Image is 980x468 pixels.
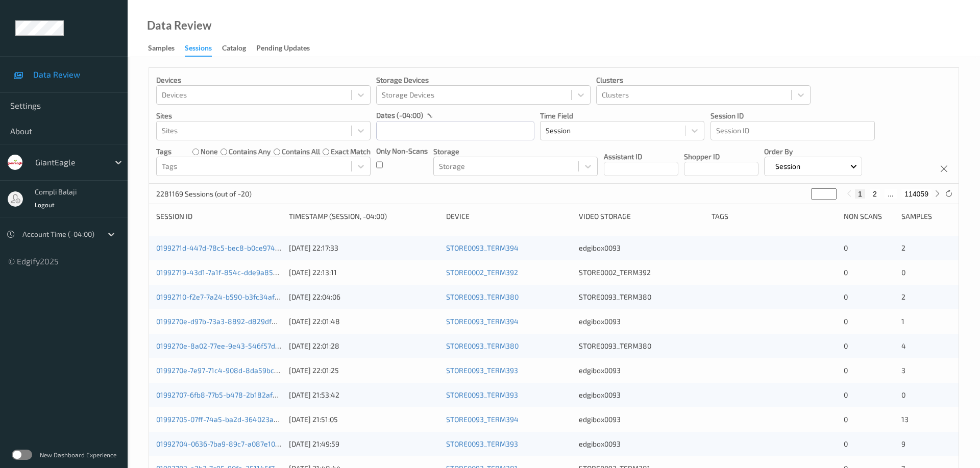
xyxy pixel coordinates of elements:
[844,292,848,301] span: 0
[148,43,175,56] div: Samples
[446,317,519,326] a: STORE0093_TERM394
[156,111,371,121] p: Sites
[844,341,848,350] span: 0
[446,366,518,375] a: STORE0093_TERM393
[844,415,848,424] span: 0
[289,365,439,376] div: [DATE] 22:01:25
[855,189,865,199] button: 1
[901,317,904,326] span: 1
[156,268,293,277] a: 01992719-43d1-7a1f-854c-dde9a85c2687
[901,268,905,277] span: 0
[331,146,371,157] label: exact match
[446,390,518,399] a: STORE0093_TERM393
[148,41,185,56] a: Samples
[289,292,439,302] div: [DATE] 22:04:06
[540,111,704,121] p: Time Field
[289,316,439,327] div: [DATE] 22:01:48
[446,211,572,221] div: Device
[229,146,271,157] label: contains any
[579,267,704,278] div: STORE0002_TERM392
[289,414,439,425] div: [DATE] 21:51:05
[844,439,848,448] span: 0
[901,439,905,448] span: 9
[712,211,837,221] div: Tags
[289,341,439,351] div: [DATE] 22:01:28
[156,146,171,157] p: Tags
[579,211,704,221] div: Video Storage
[579,292,704,302] div: STORE0093_TERM380
[885,189,897,199] button: ...
[579,316,704,327] div: edgibox0093
[844,390,848,399] span: 0
[156,292,290,301] a: 01992710-f2e7-7a24-b590-b3fc34afc260
[901,292,905,301] span: 2
[710,111,875,121] p: Session ID
[289,390,439,400] div: [DATE] 21:53:42
[156,211,282,221] div: Session ID
[901,341,906,350] span: 4
[289,243,439,253] div: [DATE] 22:17:33
[844,366,848,375] span: 0
[156,75,371,85] p: Devices
[901,390,905,399] span: 0
[844,243,848,252] span: 0
[901,415,909,424] span: 13
[579,390,704,400] div: edgibox0093
[156,366,295,375] a: 0199270e-7e97-71c4-908d-8da59bca340d
[289,439,439,449] div: [DATE] 21:49:59
[446,341,519,350] a: STORE0093_TERM380
[901,189,932,199] button: 114059
[156,390,292,399] a: 01992707-6fb8-77b5-b478-2b182af9522c
[901,211,951,221] div: Samples
[282,146,320,157] label: contains all
[185,43,212,57] div: Sessions
[289,267,439,278] div: [DATE] 22:13:11
[376,146,428,156] p: Only Non-Scans
[376,75,591,85] p: Storage Devices
[446,415,519,424] a: STORE0093_TERM394
[579,365,704,376] div: edgibox0093
[156,189,252,199] p: 2281169 Sessions (out of ~20)
[579,341,704,351] div: STORE0093_TERM380
[446,292,519,301] a: STORE0093_TERM380
[156,317,295,326] a: 0199270e-d97b-73a3-8892-d829df662c51
[844,268,848,277] span: 0
[156,415,294,424] a: 01992705-07ff-74a5-ba2d-364023a50630
[579,439,704,449] div: edgibox0093
[156,243,296,252] a: 0199271d-447d-78c5-bec8-b0ce97426368
[222,43,246,56] div: Catalog
[844,211,894,221] div: Non Scans
[185,41,222,57] a: Sessions
[844,317,848,326] span: 0
[433,146,598,157] p: Storage
[147,20,211,31] div: Data Review
[579,243,704,253] div: edgibox0093
[446,268,518,277] a: STORE0002_TERM392
[256,43,310,56] div: Pending Updates
[901,366,905,375] span: 3
[256,41,320,56] a: Pending Updates
[289,211,439,221] div: Timestamp (Session, -04:00)
[446,243,519,252] a: STORE0093_TERM394
[764,146,862,157] p: Order By
[579,414,704,425] div: edgibox0093
[604,152,678,162] p: Assistant ID
[596,75,811,85] p: Clusters
[222,41,256,56] a: Catalog
[901,243,905,252] span: 2
[376,110,423,120] p: dates (-04:00)
[870,189,880,199] button: 2
[772,161,804,171] p: Session
[446,439,518,448] a: STORE0093_TERM393
[156,341,296,350] a: 0199270e-8a02-77ee-9e43-546f57dd8a93
[156,439,295,448] a: 01992704-0636-7ba9-89c7-a087e10557a5
[201,146,218,157] label: none
[684,152,758,162] p: Shopper ID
